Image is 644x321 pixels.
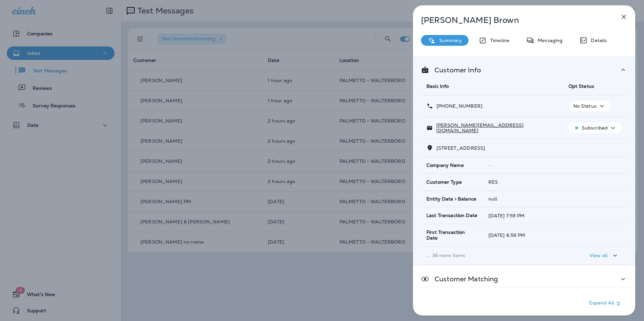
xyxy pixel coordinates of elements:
[429,67,481,73] p: Customer Info
[586,297,625,310] button: Expand All
[426,253,558,258] p: ... 38 more items
[534,38,562,43] p: Messaging
[488,213,525,219] span: [DATE] 7:59 PM
[426,213,477,218] span: Last Transaction Date
[569,122,622,133] button: Subscribed
[426,83,449,89] span: Basic Info
[573,103,597,109] p: No Status
[433,103,482,109] p: [PHONE_NUMBER]
[426,179,462,185] span: Customer Type
[488,232,525,238] span: [DATE] 6:59 PM
[589,253,608,258] p: View all
[488,179,498,185] span: RES
[429,276,498,282] p: Customer Matching
[436,38,462,43] p: Summary
[437,145,485,151] span: [STREET_ADDRESS]
[587,249,622,262] button: View all
[582,125,608,131] p: Subscribed
[426,163,464,168] span: Company Name
[569,101,611,111] button: No Status
[589,299,622,308] p: Expand All
[487,38,509,43] p: Timeline
[433,122,558,133] p: [PERSON_NAME][EMAIL_ADDRESS][DOMAIN_NAME]
[569,83,594,89] span: Opt Status
[421,15,605,25] p: [PERSON_NAME] Brown
[587,38,607,43] p: Details
[488,162,493,168] span: --
[426,196,476,202] span: Entity Data > Balance
[488,196,497,202] span: null
[426,229,478,241] span: First Transaction Date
